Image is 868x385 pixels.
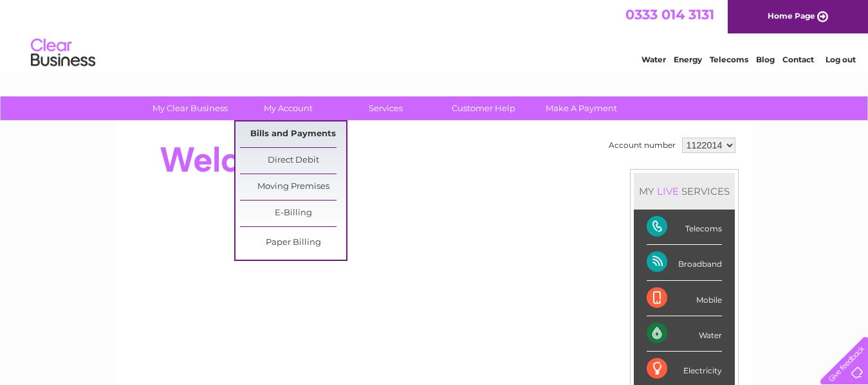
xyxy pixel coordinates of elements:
[131,7,739,62] div: Clear Business is a trading name of Verastar Limited (registered in [GEOGRAPHIC_DATA] No. 3667643...
[605,134,679,156] td: Account number
[647,245,722,280] div: Broadband
[137,96,243,120] a: My Clear Business
[240,148,346,174] a: Direct Debit
[710,55,748,64] a: Telecoms
[654,185,681,197] div: LIVE
[625,6,714,22] a: 0333 014 3131
[235,96,341,120] a: My Account
[826,55,856,64] a: Log out
[647,316,722,352] div: Water
[30,33,96,73] img: logo.png
[756,55,775,64] a: Blog
[642,55,666,64] a: Water
[240,174,346,200] a: Moving Premises
[782,55,814,64] a: Contact
[528,96,634,120] a: Make A Payment
[674,55,702,64] a: Energy
[430,96,537,120] a: Customer Help
[634,173,735,210] div: MY SERVICES
[240,121,346,147] a: Bills and Payments
[333,96,439,120] a: Services
[240,230,346,256] a: Paper Billing
[647,281,722,316] div: Mobile
[647,210,722,245] div: Telecoms
[240,201,346,226] a: E-Billing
